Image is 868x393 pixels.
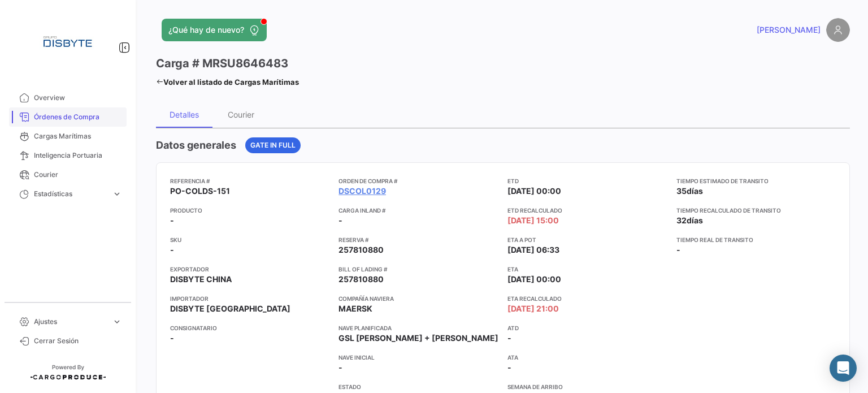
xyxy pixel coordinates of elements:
div: Detalles [170,110,199,119]
span: Courier [34,170,122,180]
span: DISBYTE [GEOGRAPHIC_DATA] [170,303,290,314]
app-card-info-title: ETA a POT [507,235,667,244]
span: 35 [676,186,687,196]
a: Cargas Marítimas [9,127,127,146]
span: [DATE] 00:00 [507,274,561,285]
span: MAERSK [338,303,372,314]
button: ¿Qué hay de nuevo? [162,19,267,41]
a: Órdenes de Compra [9,107,127,127]
div: Courier [228,110,254,119]
span: [DATE] 21:00 [507,303,559,314]
app-card-info-title: Reserva # [338,235,498,244]
span: - [676,245,680,254]
span: [DATE] 15:00 [507,215,559,226]
app-card-info-title: Consignatario [170,323,329,332]
app-card-info-title: Bill of Lading # [338,265,498,274]
span: Estadísticas [34,189,107,199]
span: - [507,332,511,344]
app-card-info-title: Tiempo real de transito [676,235,836,244]
span: días [687,186,703,196]
a: Volver al listado de Cargas Marítimas [156,74,299,90]
span: Ajustes [34,317,107,327]
span: [DATE] 06:33 [507,244,559,256]
span: - [507,362,511,373]
app-card-info-title: Estado [338,382,498,391]
span: - [170,244,174,256]
app-card-info-title: Nave inicial [338,353,498,362]
app-card-info-title: Referencia # [170,176,329,185]
a: Inteligencia Portuaria [9,146,127,165]
app-card-info-title: ETA [507,265,667,274]
span: Inteligencia Portuaria [34,150,122,161]
app-card-info-title: SKU [170,235,329,244]
app-card-info-title: Producto [170,206,329,215]
span: DISBYTE CHINA [170,274,232,285]
span: 257810880 [338,274,384,285]
app-card-info-title: ETA Recalculado [507,294,667,303]
span: Cargas Marítimas [34,131,122,141]
img: placeholder-user.png [826,18,850,42]
a: Overview [9,88,127,107]
span: expand_more [112,189,122,199]
span: Cerrar Sesión [34,336,122,346]
span: PO-COLDS-151 [170,185,230,197]
app-card-info-title: ETD [507,176,667,185]
span: Gate In Full [250,140,296,150]
span: [DATE] 00:00 [507,185,561,197]
app-card-info-title: Exportador [170,265,329,274]
span: - [170,215,174,226]
span: días [687,215,703,225]
span: Overview [34,93,122,103]
span: - [338,362,342,373]
h3: Carga # MRSU8646483 [156,55,288,71]
a: DSCOL0129 [338,185,386,197]
app-card-info-title: ATD [507,323,667,332]
app-card-info-title: Nave planificada [338,323,498,332]
app-card-info-title: Orden de Compra # [338,176,498,185]
app-card-info-title: Tiempo recalculado de transito [676,206,836,215]
h4: Datos generales [156,137,236,153]
span: 32 [676,215,687,225]
span: expand_more [112,317,122,327]
span: GSL [PERSON_NAME] + [PERSON_NAME] [338,333,498,343]
app-card-info-title: Tiempo estimado de transito [676,176,836,185]
span: Órdenes de Compra [34,112,122,122]
span: 257810880 [338,244,384,256]
span: - [338,215,342,226]
app-card-info-title: ETD Recalculado [507,206,667,215]
a: Courier [9,165,127,184]
span: [PERSON_NAME] [757,24,821,36]
app-card-info-title: Compañía naviera [338,294,498,303]
app-card-info-title: Semana de Arribo [507,382,667,391]
img: Logo+disbyte.jpeg [40,14,96,70]
app-card-info-title: Carga inland # [338,206,498,215]
app-card-info-title: Importador [170,294,329,303]
div: Abrir Intercom Messenger [830,355,857,382]
span: ¿Qué hay de nuevo? [168,24,244,36]
app-card-info-title: ATA [507,353,667,362]
span: - [170,332,174,344]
